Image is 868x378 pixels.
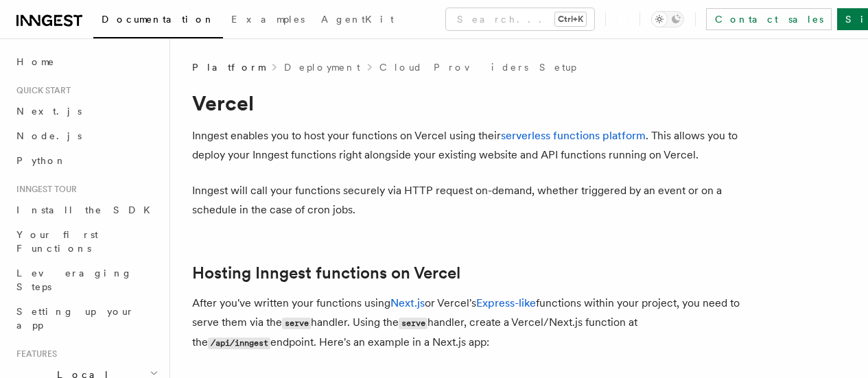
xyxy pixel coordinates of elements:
[192,263,460,283] a: Hosting Inngest functions on Vercel
[476,296,536,309] a: Express-like
[223,4,313,37] a: Examples
[11,349,57,359] span: Features
[192,60,265,74] span: Platform
[11,99,161,123] a: Next.js
[102,14,215,25] span: Documentation
[11,299,161,338] a: Setting up your app
[16,204,159,215] span: Install the SDK
[321,14,394,25] span: AgentKit
[651,11,684,27] button: Toggle dark mode
[11,222,161,261] a: Your first Functions
[11,123,161,148] a: Node.js
[192,181,741,220] p: Inngest will call your functions securely via HTTP request on-demand, whether triggered by an eve...
[231,14,305,25] span: Examples
[16,55,55,69] span: Home
[282,318,311,329] code: serve
[11,85,71,96] span: Quick start
[284,60,360,74] a: Deployment
[192,91,741,115] h1: Vercel
[11,261,161,299] a: Leveraging Steps
[313,4,402,37] a: AgentKit
[16,229,98,254] span: Your first Functions
[192,294,741,353] p: After you've written your functions using or Vercel's functions within your project, you need to ...
[16,306,134,331] span: Setting up your app
[192,126,741,165] p: Inngest enables you to host your functions on Vercel using their . This allows you to deploy your...
[11,198,161,222] a: Install the SDK
[11,148,161,173] a: Python
[555,12,586,26] kbd: Ctrl+K
[208,338,270,349] code: /api/inngest
[16,268,132,292] span: Leveraging Steps
[11,184,77,195] span: Inngest tour
[93,4,223,38] a: Documentation
[399,318,427,329] code: serve
[16,130,82,141] span: Node.js
[16,155,67,166] span: Python
[16,106,82,117] span: Next.js
[390,296,425,309] a: Next.js
[379,60,576,74] a: Cloud Providers Setup
[446,8,594,30] button: Search...Ctrl+K
[501,129,646,142] a: serverless functions platform
[706,8,832,30] a: Contact sales
[11,49,161,74] a: Home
